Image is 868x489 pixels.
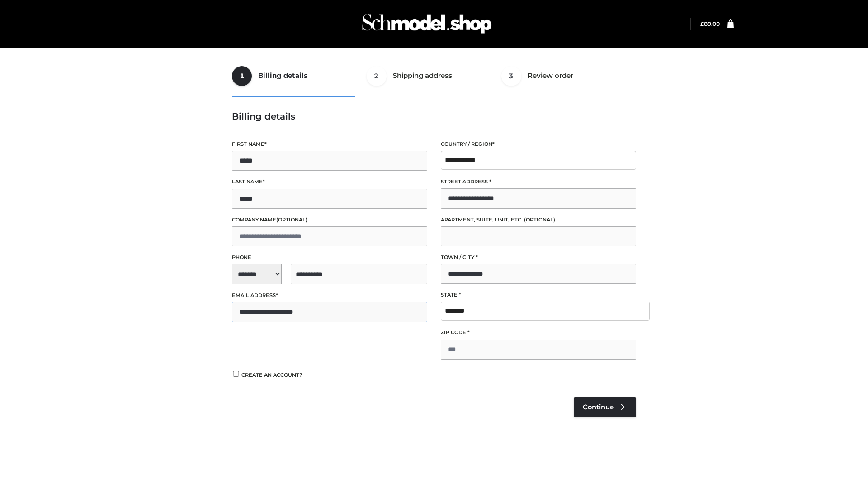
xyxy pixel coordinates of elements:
label: State [441,291,636,299]
h3: Billing details [232,111,636,122]
label: Last name [232,177,427,186]
label: Street address [441,177,636,186]
a: Continue [574,397,636,417]
label: Phone [232,253,427,262]
bdi: 89.00 [700,20,720,27]
img: Schmodel Admin 964 [359,6,495,42]
label: Email address [232,291,427,300]
span: (optional) [276,216,307,223]
span: £ [700,20,704,27]
span: (optional) [524,216,555,223]
span: Continue [583,403,614,411]
label: ZIP Code [441,328,636,337]
label: Town / City [441,253,636,262]
label: Country / Region [441,140,636,149]
label: First name [232,140,427,149]
a: £89.00 [700,20,720,27]
label: Company name [232,216,427,224]
span: Create an account? [241,372,302,378]
input: Create an account? [232,371,240,377]
label: Apartment, suite, unit, etc. [441,216,636,224]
